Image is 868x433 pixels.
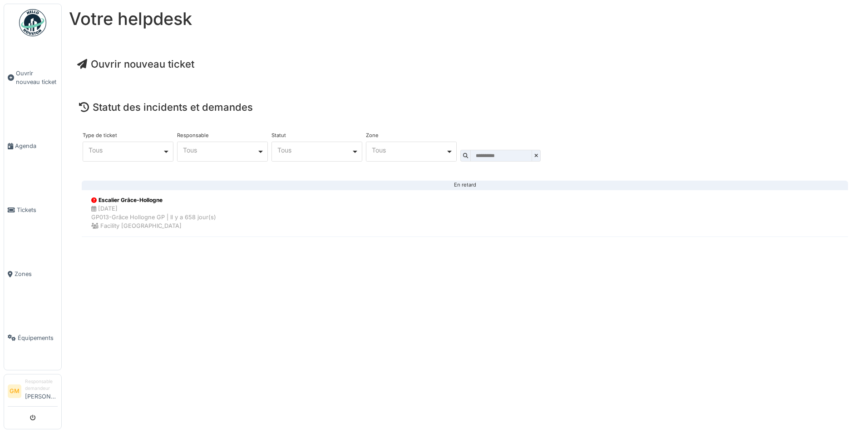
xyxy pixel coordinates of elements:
[17,206,58,214] span: Tickets
[4,114,61,178] a: Agenda
[4,306,61,370] a: Équipements
[79,101,851,113] h4: Statut des incidents et demandes
[372,148,446,153] div: Tous
[89,185,841,186] div: En retard
[4,178,61,242] a: Tickets
[89,148,163,153] div: Tous
[4,242,61,306] a: Zones
[82,190,848,237] a: Escalier Grâce-Hollogne [DATE]GP013-Grâce Hollogne GP | Il y a 658 jour(s) Facility [GEOGRAPHIC_D...
[8,378,58,407] a: GM Responsable demandeur[PERSON_NAME]
[4,41,61,114] a: Ouvrir nouveau ticket
[19,9,46,36] img: Badge_color-CXgf-gQk.svg
[271,133,286,138] label: Statut
[177,133,209,138] label: Responsable
[277,148,351,153] div: Tous
[83,133,117,138] label: Type de ticket
[16,69,58,86] span: Ouvrir nouveau ticket
[25,378,58,404] li: [PERSON_NAME]
[8,384,21,398] li: GM
[91,204,216,231] div: [DATE] GP013-Grâce Hollogne GP | Il y a 658 jour(s) Facility [GEOGRAPHIC_DATA]
[18,334,58,342] span: Équipements
[183,148,257,153] div: Tous
[91,196,216,204] div: Escalier Grâce-Hollogne
[25,378,58,392] div: Responsable demandeur
[15,270,58,278] span: Zones
[15,142,58,150] span: Agenda
[77,58,194,70] a: Ouvrir nouveau ticket
[366,133,379,138] label: Zone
